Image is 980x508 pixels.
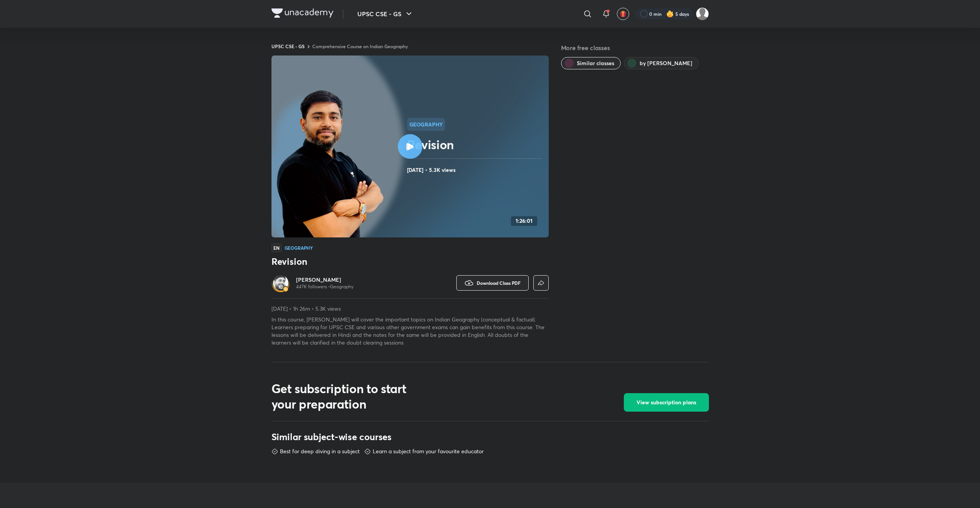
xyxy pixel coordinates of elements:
img: Mayank [696,7,709,20]
h2: Revision [407,137,546,152]
button: UPSC CSE - GS [353,6,418,22]
h2: Get subscription to start your preparation [271,381,429,412]
button: View subscription plans [624,393,709,412]
h4: [DATE] • 5.3K views [407,165,546,175]
span: Similar classes [577,59,614,67]
a: [PERSON_NAME] [296,276,353,284]
span: by Sudarshan Gurjar [640,59,692,67]
img: Company Logo [271,8,333,18]
span: Download Class PDF [477,280,521,286]
h4: Geography [285,246,313,250]
p: 447K followers • Geography [296,284,353,290]
h4: 1:26:01 [516,218,533,224]
h5: More free classes [561,43,709,52]
img: streak [666,10,674,18]
span: View subscription plans [637,399,696,406]
h3: Similar subject-wise courses [271,431,709,443]
button: avatar [617,8,629,20]
img: badge [283,286,288,292]
a: Company Logo [271,8,333,20]
p: In this course, [PERSON_NAME] will cover the important topics on Indian Geography (conceptual & f... [271,316,549,347]
p: Best for deep diving in a subject [280,447,360,455]
img: Avatar [273,275,288,291]
span: EN [271,244,281,252]
a: UPSC CSE - GS [271,43,305,49]
p: [DATE] • 1h 26m • 5.3K views [271,305,549,313]
button: Download Class PDF [456,275,529,291]
p: Learn a subject from your favourite educator [373,447,484,455]
img: avatar [620,10,627,17]
button: Similar classes [561,57,621,69]
h3: Revision [271,255,549,267]
a: Comprehensive Course on Indian Geography [312,43,408,49]
a: Avatarbadge [271,274,290,292]
button: by Sudarshan Gurjar [624,57,699,69]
